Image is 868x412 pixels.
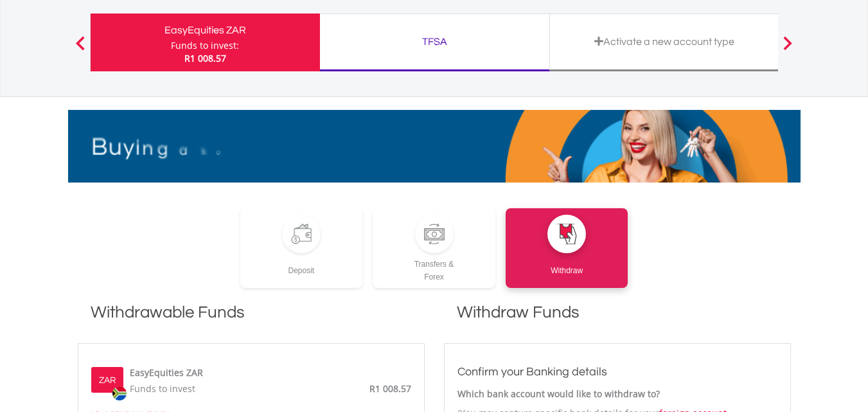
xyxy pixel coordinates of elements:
[328,33,542,51] div: TFSA
[130,366,203,379] label: EasyEquities ZAR
[99,374,116,387] label: ZAR
[373,208,495,288] a: Transfers &Forex
[68,110,801,183] img: EasyMortage Promotion Banner
[369,382,411,395] span: R1 008.57
[506,208,628,288] a: Withdraw
[171,39,239,52] div: Funds to invest:
[78,301,425,337] h1: Withdrawable Funds
[457,363,777,381] h3: Confirm your Banking details
[240,208,363,288] a: Deposit
[373,253,495,283] div: Transfers & Forex
[240,253,363,277] div: Deposit
[558,33,772,51] div: Activate a new account type
[112,386,127,400] img: zar.png
[130,382,195,395] span: Funds to invest
[184,52,226,64] span: R1 008.57
[98,21,312,39] div: EasyEquities ZAR
[506,253,628,277] div: Withdraw
[444,301,791,337] h1: Withdraw Funds
[457,388,660,400] strong: Which bank account would like to withdraw to?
